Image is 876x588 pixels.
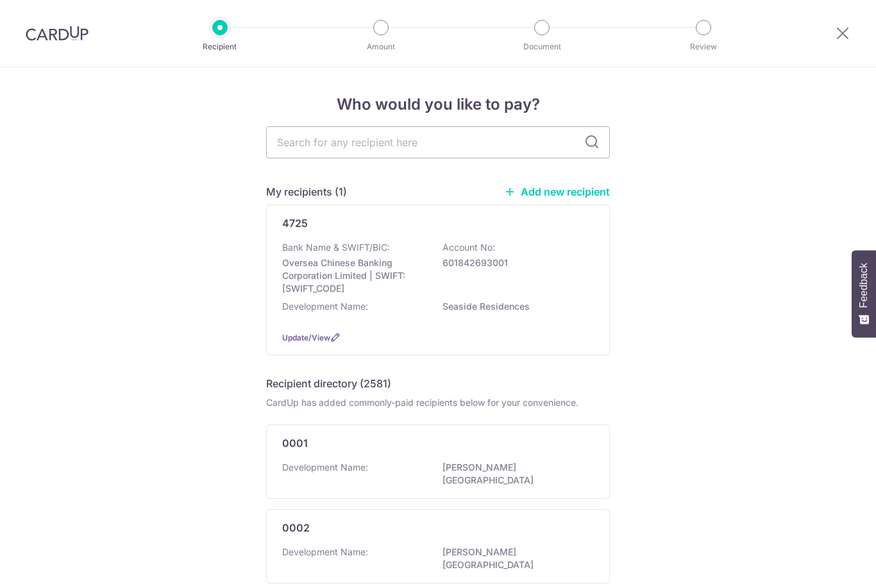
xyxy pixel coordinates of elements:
button: Feedback - Show survey [852,250,876,337]
a: Add new recipient [504,185,610,198]
div: CardUp has added commonly-paid recipients below for your convenience. [266,396,610,409]
p: Development Name: [282,300,368,313]
p: Document [494,40,589,53]
p: Development Name: [282,546,368,559]
p: [PERSON_NAME][GEOGRAPHIC_DATA] [442,461,586,487]
span: Feedback [858,263,870,308]
h5: Recipient directory (2581) [266,376,391,391]
p: 0002 [282,520,310,535]
p: Amount [333,40,428,53]
p: Account No: [442,241,495,254]
p: 0001 [282,435,308,451]
p: 4725 [282,215,308,231]
h5: My recipients (1) [266,184,347,199]
p: [PERSON_NAME][GEOGRAPHIC_DATA] [442,546,586,571]
p: Oversea Chinese Banking Corporation Limited | SWIFT: [SWIFT_CODE] [282,256,426,295]
p: Review [656,40,751,53]
p: 601842693001 [442,256,586,269]
input: Search for any recipient here [266,126,610,158]
h4: Who would you like to pay? [266,93,610,116]
p: Recipient [173,40,267,53]
img: CardUp [26,26,88,41]
a: Update/View [282,333,330,342]
p: Development Name: [282,461,368,474]
iframe: Opens a widget where you can find more information [793,550,863,582]
p: Bank Name & SWIFT/BIC: [282,241,390,254]
p: Seaside Residences [442,300,586,313]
